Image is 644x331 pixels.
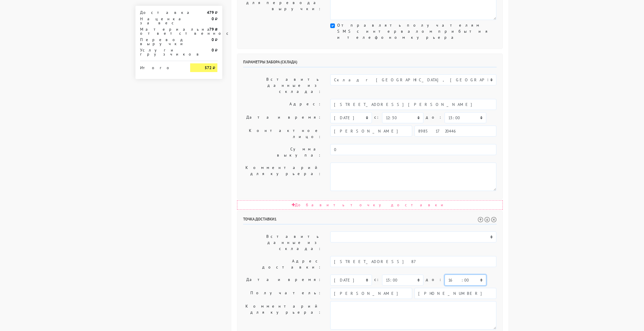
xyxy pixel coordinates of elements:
label: Вставить данные из склада: [239,231,326,254]
div: Добавить точку доставки [237,200,503,210]
label: c: [374,112,380,122]
label: c: [374,275,380,285]
input: Телефон [414,126,496,137]
label: Адрес: [239,99,326,110]
label: Адрес доставки: [239,256,326,272]
strong: 0 [212,16,214,21]
strong: 0 [212,47,214,53]
label: Комментарий для курьера: [239,301,326,330]
label: Дата и время: [239,275,326,286]
h6: Точка доставки [243,217,497,225]
strong: 572 [205,65,212,70]
input: Телефон [414,288,496,299]
div: Услуги грузчиков [136,48,186,56]
label: до: [426,275,442,285]
label: Отправлять получателям SMS с интервалом прибытия и телефоном курьера [337,22,496,41]
strong: 79 [209,27,214,32]
label: до: [426,112,442,122]
label: Сумма выкупа: [239,144,326,160]
label: Дата и время: [239,112,326,123]
div: Материальная ответственность [136,27,186,35]
div: Итого [140,63,182,70]
div: Доставка [136,10,186,14]
label: Вставить данные из склада: [239,74,326,97]
label: Получатель: [239,288,326,299]
div: Наценка за вес [136,17,186,25]
h6: Параметры забора (склада) [243,60,497,67]
span: 1 [274,216,277,222]
input: Имя [330,288,412,299]
label: Комментарий для курьера: [239,163,326,191]
label: Контактное лицо: [239,126,326,142]
input: Имя [330,126,412,137]
strong: 479 [207,10,214,15]
strong: 0 [212,37,214,42]
div: Перевод выручки [136,38,186,46]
